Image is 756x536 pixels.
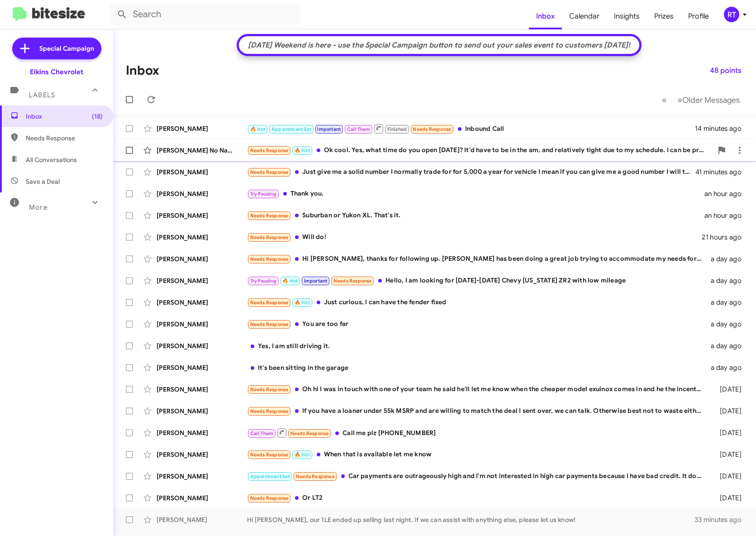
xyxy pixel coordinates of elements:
span: Needs Response [250,495,289,501]
div: Just give me a solid number I normally trade for for 5,000 a year for vehicle I mean if you can g... [247,167,695,177]
nav: Page navigation example [657,91,745,109]
span: 🔥 Hot [295,452,310,458]
span: Appointment Set [271,126,311,132]
span: Important [317,126,341,132]
div: Will do! [247,232,702,243]
span: Save a Deal [26,177,60,186]
div: 33 minutes ago [694,515,749,524]
span: Needs Response [296,474,334,479]
span: Needs Response [333,278,372,284]
a: Prizes [647,3,681,29]
span: Older Messages [682,95,740,105]
div: [PERSON_NAME] [157,298,247,307]
div: Car payments are outrageously high and I'm not interested in high car payments because I have bad... [247,471,707,482]
a: Inbox [529,3,562,29]
div: a day ago [707,276,749,285]
div: a day ago [707,254,749,263]
h1: Inbox [126,63,159,78]
span: Needs Response [26,134,103,143]
div: a day ago [707,320,749,329]
div: Elkins Chevrolet [30,67,83,77]
div: 14 minutes ago [695,124,749,133]
div: [PERSON_NAME] No Name [157,146,247,155]
div: Ok cool. Yes, what time do you open [DATE]? It'd have to be in the am, and relatively tight due t... [247,145,713,156]
span: Needs Response [250,452,289,458]
span: All Conversations [26,155,77,164]
span: Needs Response [413,126,451,132]
span: 🔥 Hot [250,126,266,132]
div: [DATE] [707,428,749,437]
a: Calendar [562,3,607,29]
div: Hi [PERSON_NAME], our 1LE ended up selling last night. If we can assist with anything else, pleas... [247,515,694,524]
div: 21 hours ago [702,233,749,242]
span: Call Them [250,431,274,436]
span: « [662,94,667,105]
div: [PERSON_NAME] [157,428,247,437]
div: [DATE] [707,472,749,481]
div: RT [724,7,739,22]
div: a day ago [707,341,749,350]
span: 🔥 Hot [295,148,310,153]
span: Call Them [347,126,371,132]
div: 41 minutes ago [695,167,749,177]
span: Needs Response [250,148,289,153]
input: Search [109,4,300,25]
div: Oh hi I was in touch with one of your team he said he'll let me know when the cheaper model exuin... [247,384,707,395]
span: 48 points [710,62,742,79]
span: 🔥 Hot [282,278,298,284]
div: Or LT2 [247,493,707,503]
span: Special Campaign [39,44,94,53]
a: Special Campaign [12,38,101,59]
div: Hello, I am looking for [DATE]-[DATE] Chevy [US_STATE] ZR2 with low mileage [247,276,707,286]
div: [PERSON_NAME] [157,450,247,459]
div: [DATE] [707,493,749,502]
span: » [677,94,682,105]
div: [PERSON_NAME] [157,472,247,481]
div: Suburban or Yukon XL. That's it. [247,211,704,221]
span: Inbox [26,112,103,121]
a: Insights [607,3,647,29]
button: RT [716,7,746,22]
span: Important [304,278,328,284]
span: Profile [681,3,716,29]
div: [PERSON_NAME] [157,167,247,177]
button: Previous [656,91,672,109]
div: Hi [PERSON_NAME], thanks for following up. [PERSON_NAME] has been doing a great job trying to acc... [247,254,707,264]
div: a day ago [707,298,749,307]
span: Needs Response [250,256,289,262]
div: [PERSON_NAME] [157,385,247,394]
button: Next [672,91,745,109]
span: Finished [387,126,407,132]
span: Needs Response [250,213,289,219]
div: an hour ago [704,189,749,198]
div: If you have a loaner under 55k MSRP and are willing to match the deal I sent over, we can talk. O... [247,406,707,416]
span: Needs Response [250,408,289,414]
span: Needs Response [250,321,289,327]
div: [PERSON_NAME] [157,276,247,285]
div: [PERSON_NAME] [157,407,247,416]
span: Try Pausing [250,278,276,284]
span: (18) [92,112,103,121]
div: [PERSON_NAME] [157,320,247,329]
span: Needs Response [290,431,329,436]
div: Thank you. [247,189,704,199]
div: You are too far [247,319,707,330]
span: Appointment Set [250,474,290,479]
div: It's been sitting in the garage [247,363,707,372]
div: [DATE] [707,450,749,459]
div: [PERSON_NAME] [157,211,247,220]
span: More [29,203,48,211]
div: an hour ago [704,211,749,220]
span: Needs Response [250,234,289,240]
span: Try Pausing [250,191,276,197]
span: Needs Response [250,387,289,392]
div: [PERSON_NAME] [157,515,247,524]
div: [DATE] [707,407,749,416]
div: [PERSON_NAME] [157,124,247,133]
div: [PERSON_NAME] [157,493,247,502]
div: Call me plz [PHONE_NUMBER] [247,427,707,439]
